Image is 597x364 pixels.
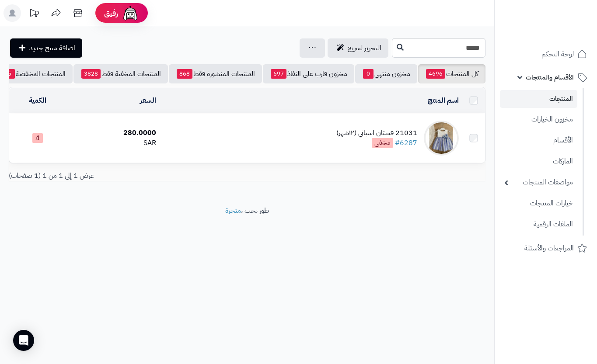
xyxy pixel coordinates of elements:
img: 21031 فستان اسباني (١٢شهر) [424,121,459,156]
a: المراجعات والأسئلة [500,238,592,259]
div: Open Intercom Messenger [13,330,34,351]
img: ai-face.png [122,4,139,22]
a: مواصفات المنتجات [500,173,577,192]
a: الماركات [500,152,577,171]
a: الكمية [29,95,46,106]
a: المنتجات المخفية فقط3828 [73,64,168,83]
span: 4696 [426,69,445,79]
span: 3828 [81,69,101,79]
a: المنتجات المنشورة فقط868 [169,64,262,83]
a: المنتجات [500,90,577,108]
a: اسم المنتج [428,95,459,106]
a: لوحة التحكم [500,44,592,65]
span: لوحة التحكم [541,48,574,60]
a: التحرير لسريع [328,38,388,58]
span: 5 [4,69,15,79]
a: #6287 [395,138,417,148]
a: مخزون منتهي0 [355,64,417,83]
a: مخزون الخيارات [500,110,577,129]
div: 21031 فستان اسباني (١٢شهر) [336,128,417,138]
a: خيارات المنتجات [500,194,577,213]
div: 280.0000 [70,128,156,138]
span: اضافة منتج جديد [29,43,75,53]
span: التحرير لسريع [348,43,381,53]
div: عرض 1 إلى 1 من 1 (1 صفحات) [2,171,247,181]
a: متجرة [225,205,241,216]
span: المراجعات والأسئلة [524,242,574,254]
span: الأقسام والمنتجات [526,71,574,83]
span: رفيق [104,8,118,18]
div: SAR [70,138,156,148]
a: الملفات الرقمية [500,215,577,234]
a: تحديثات المنصة [23,4,45,24]
img: logo-2.png [538,16,589,34]
a: الأقسام [500,131,577,150]
a: كل المنتجات4696 [418,64,485,83]
span: 4 [32,133,43,143]
span: 697 [271,69,286,79]
span: مخفي [372,138,393,148]
a: السعر [140,95,156,106]
a: اضافة منتج جديد [10,38,82,58]
span: 0 [363,69,374,79]
span: 868 [177,69,192,79]
a: مخزون قارب على النفاذ697 [263,64,354,83]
